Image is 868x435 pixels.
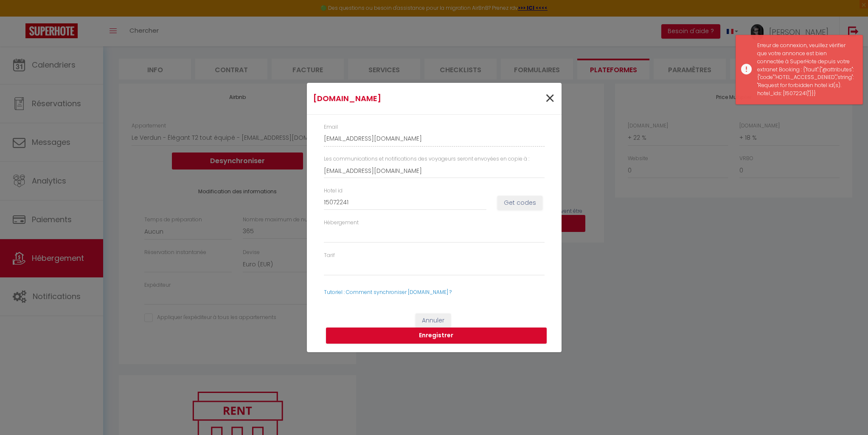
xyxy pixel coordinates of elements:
[313,93,471,105] h4: [DOMAIN_NAME]
[324,288,452,296] a: Tutoriel : Comment synchroniser [DOMAIN_NAME] ?
[545,90,555,108] button: Close
[324,251,335,260] label: Tarif
[757,42,854,98] div: Erreur de connexion, veuillez vérifier que votre annonce est bien connectée à SuperHote depuis vo...
[416,314,451,328] button: Annuler
[324,219,359,227] label: Hébergement
[324,155,529,163] label: Les communications et notifications des voyageurs seront envoyées en copie à :
[324,123,338,131] label: Email
[324,187,343,195] label: Hotel id
[326,328,547,344] button: Enregistrer
[497,196,542,210] button: Get codes
[545,86,555,111] span: ×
